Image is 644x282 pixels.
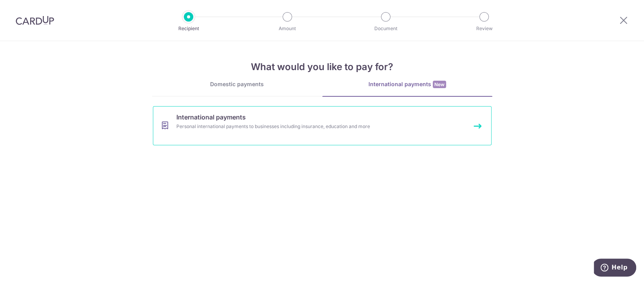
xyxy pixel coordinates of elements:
p: Amount [258,25,316,33]
img: CardUp [16,16,54,25]
p: Document [357,25,415,33]
div: International payments [322,80,492,89]
span: International payments [176,112,246,122]
iframe: Opens a widget where you can find more information [594,258,636,278]
h4: What would you like to pay for? [152,60,492,74]
div: Personal international payments to businesses including insurance, education and more [176,123,447,130]
p: Review [455,25,513,33]
p: Recipient [160,25,218,33]
div: Domestic payments [152,80,322,88]
span: New [433,81,446,88]
a: International paymentsPersonal international payments to businesses including insurance, educatio... [153,106,492,145]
